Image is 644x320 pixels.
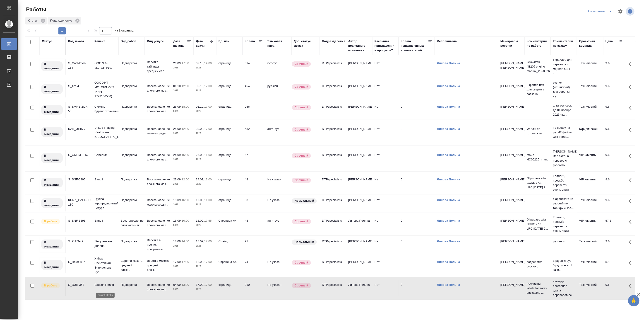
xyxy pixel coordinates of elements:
[500,198,522,202] p: [PERSON_NAME]
[265,124,291,140] td: англ-рус
[28,18,39,23] p: Статус
[216,82,243,97] td: страница
[399,257,435,273] td: 0
[243,216,265,232] td: 48
[182,260,189,264] p: 17:00
[553,174,575,192] p: Коллеги, просьба перевести очень вним...
[44,62,60,71] p: В ожидании
[320,216,346,232] td: DTPspecialists
[294,39,317,48] div: Доп. статус заказа
[527,83,548,96] p: 3 файла исх для сверки в папке in
[320,280,346,296] td: DTPspecialists
[68,153,90,157] div: S_GNRM-1357
[626,102,637,113] button: Здесь прячутся важные кнопки
[348,39,370,53] div: Автор последнего изменения
[372,280,399,296] td: Нет
[121,61,142,65] p: Подверстка
[44,219,57,224] p: В работе
[372,124,399,140] td: Нет
[182,61,189,65] p: 17:00
[182,198,189,202] p: 16:00
[182,127,189,131] p: 12:00
[173,198,182,202] p: 18.09,
[437,153,460,157] a: Линова Полина
[216,175,243,191] td: страница
[243,59,265,75] td: 614
[182,84,189,88] p: 12:00
[603,102,626,118] td: 9.6
[94,218,116,223] p: Sanofi
[500,239,522,244] p: [PERSON_NAME]
[399,82,435,97] td: 0
[626,82,637,92] button: Здесь прячутся важные кнопки
[216,150,243,166] td: страница
[94,61,116,70] p: ООО "ГАК МОТОР РУС"
[346,175,372,191] td: [PERSON_NAME]
[243,175,265,191] td: 48
[204,240,212,243] p: 17:00
[346,59,372,75] td: [PERSON_NAME]
[196,39,209,48] div: Дата сдачи
[243,237,265,253] td: 21
[121,127,142,131] p: Подверстка
[243,257,265,273] td: 74
[320,257,346,273] td: DTPspecialists
[603,175,626,191] td: 9.6
[196,198,204,202] p: 19.09,
[372,196,399,211] td: Нет
[44,85,60,94] p: В ожидании
[121,239,142,244] p: Подверстка
[626,124,637,135] button: Здесь прячутся важные кнопки
[94,177,116,182] p: Sanofi
[68,260,90,264] div: S_Haier-837
[626,257,637,268] button: Здесь прячутся важные кнопки
[372,82,399,97] td: Нет
[437,84,460,88] a: Линова Полина
[204,219,212,222] p: 17:55
[346,82,372,97] td: [PERSON_NAME]
[553,215,575,233] p: Коллеги, просьба перевести очень вним...
[628,295,639,306] button: 🙏
[500,177,522,182] p: [PERSON_NAME]
[173,178,182,181] p: 23.09,
[94,256,116,274] p: Хайер Электрикал Эпплаенсиз Рус
[437,61,460,65] a: Линова Полина
[500,218,522,223] p: [PERSON_NAME]
[68,198,90,207] div: KUNZ_GAPRESURS-130
[577,216,603,232] td: VIP клиенты
[267,39,289,48] div: Языковая пара
[346,216,372,232] td: Линова Полина
[121,218,142,228] p: Восстановление сложного мак...
[295,62,308,66] p: Срочный
[94,80,116,99] p: ООО ХИТ МОТОРЗ РУС (ИНН 9723160500)
[399,280,435,296] td: 0
[603,216,626,232] td: 57.8
[500,127,522,131] p: [PERSON_NAME]
[626,175,637,186] button: Здесь прячутся важные кнопки
[182,240,189,243] p: 14:00
[196,61,204,65] p: 07.10,
[295,199,314,203] p: Нормальный
[399,175,435,191] td: 0
[173,131,191,136] p: 2025
[25,17,47,24] div: Статус
[196,157,214,162] p: 2025
[577,237,603,253] td: Технический
[265,216,291,232] td: англ-рус
[196,153,204,157] p: 25.09,
[147,127,169,136] p: Восстановление макета средн...
[68,218,90,223] div: S_SNF-6895
[527,260,548,269] p: подверстка русского
[553,58,575,76] p: 6 файлов для перевода по модели GS4 4...
[527,176,548,190] p: Olipudase alfa CCDS v7.1 LRC [DATE] 2...
[346,124,372,140] td: [PERSON_NAME]
[437,39,457,44] div: Исполнитель
[196,127,204,131] p: 30.09,
[147,218,169,228] p: Восстановление сложного мак...
[196,105,204,108] p: 01.10,
[295,105,308,110] p: Срочный
[586,8,615,15] div: split button
[216,237,243,253] td: Слайд
[44,260,60,269] p: В ожидании
[265,82,291,97] td: рус-исп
